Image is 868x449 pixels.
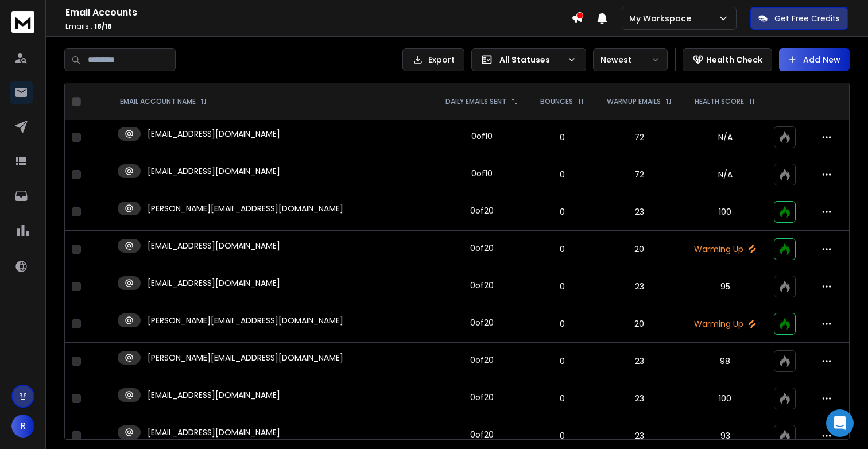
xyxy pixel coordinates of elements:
div: EMAIL ACCOUNT NAME [120,97,207,106]
p: N/A [691,169,760,180]
p: [EMAIL_ADDRESS][DOMAIN_NAME] [148,165,280,177]
td: 72 [595,156,684,193]
div: 0 of 20 [470,354,494,366]
p: [PERSON_NAME][EMAIL_ADDRESS][DOMAIN_NAME] [148,352,343,363]
p: 0 [536,243,588,255]
td: 20 [595,305,684,343]
p: 0 [536,430,588,442]
td: 23 [595,343,684,380]
button: Newest [593,48,668,71]
p: [EMAIL_ADDRESS][DOMAIN_NAME] [148,128,280,140]
div: 0 of 10 [471,130,493,142]
button: R [11,415,34,438]
div: Open Intercom Messenger [826,409,854,437]
button: Get Free Credits [750,7,848,30]
p: DAILY EMAILS SENT [445,97,506,106]
p: 0 [536,206,588,218]
p: 0 [536,393,588,404]
p: [EMAIL_ADDRESS][DOMAIN_NAME] [148,427,280,438]
p: All Statuses [499,54,563,65]
p: 0 [536,131,588,143]
td: 100 [684,193,767,231]
td: 95 [684,268,767,305]
p: Get Free Credits [774,13,840,24]
p: 0 [536,281,588,292]
p: 0 [536,169,588,180]
div: 0 of 20 [470,317,494,328]
p: [PERSON_NAME][EMAIL_ADDRESS][DOMAIN_NAME] [148,315,343,326]
p: N/A [691,131,760,143]
div: 0 of 20 [470,392,494,403]
p: Emails : [65,22,571,31]
img: logo [11,11,34,33]
p: Warming Up [691,243,760,255]
td: 72 [595,119,684,156]
div: 0 of 20 [470,280,494,291]
p: Warming Up [691,318,760,330]
div: 0 of 20 [470,429,494,440]
p: [EMAIL_ADDRESS][DOMAIN_NAME] [148,277,280,289]
p: Health Check [706,54,762,65]
p: [PERSON_NAME][EMAIL_ADDRESS][DOMAIN_NAME] [148,203,343,214]
button: Add New [779,48,850,71]
td: 20 [595,231,684,268]
button: Export [402,48,464,71]
div: 0 of 20 [470,242,494,254]
p: [EMAIL_ADDRESS][DOMAIN_NAME] [148,240,280,251]
p: WARMUP EMAILS [607,97,661,106]
div: 0 of 10 [471,168,493,179]
p: My Workspace [629,13,696,24]
p: BOUNCES [540,97,573,106]
span: 18 / 18 [94,21,112,31]
td: 23 [595,268,684,305]
td: 23 [595,380,684,417]
div: 0 of 20 [470,205,494,216]
td: 23 [595,193,684,231]
h1: Email Accounts [65,6,571,20]
p: [EMAIL_ADDRESS][DOMAIN_NAME] [148,389,280,401]
button: Health Check [683,48,772,71]
td: 98 [684,343,767,380]
p: 0 [536,318,588,330]
p: 0 [536,355,588,367]
td: 100 [684,380,767,417]
p: HEALTH SCORE [695,97,744,106]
